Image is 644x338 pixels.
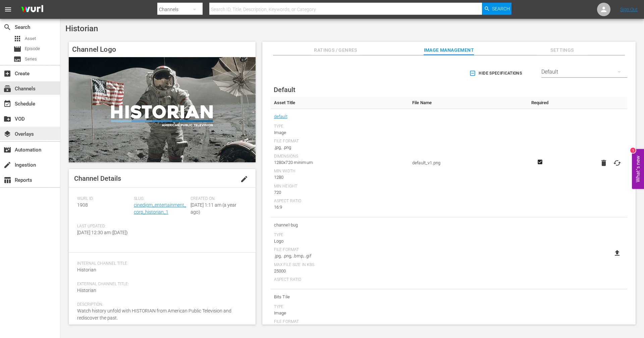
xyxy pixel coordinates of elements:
[274,325,406,331] div: .jpg, .png
[25,35,36,42] span: Asset
[492,3,510,15] span: Search
[274,144,406,151] div: .jpg, .png
[274,139,406,144] div: File Format
[274,310,406,316] div: Image
[77,230,128,235] span: [DATE] 12:30 am ([DATE])
[77,261,244,266] span: Internal Channel Title:
[536,159,544,165] svg: Required
[471,70,522,77] span: Hide Specifications
[274,199,406,204] div: Aspect Ratio
[240,175,248,183] span: edit
[65,24,98,33] span: Historian
[3,85,11,93] span: Channels
[424,46,474,54] span: Image Management
[274,247,406,253] div: File Format
[468,64,525,83] button: Hide Specifications
[274,159,406,166] div: 1280x720 minimum
[25,56,37,62] span: Series
[274,204,406,211] div: 16:9
[77,202,88,208] span: 1908
[274,293,406,301] span: Bits Tile
[632,149,644,189] button: Open Feedback Widget
[525,97,554,109] th: Required
[630,148,636,153] div: 1
[69,42,256,57] h4: Channel Logo
[3,115,11,123] span: VOD
[274,129,406,136] div: Image
[77,288,96,293] span: Historian
[3,100,11,108] span: Schedule
[13,55,21,63] span: Series
[620,7,638,12] a: Sign Out
[77,302,244,307] span: Description:
[274,184,406,189] div: Min Height
[3,146,11,154] span: Automation
[191,196,244,202] span: Created On:
[274,189,406,196] div: 720
[311,46,361,54] span: Ratings / Genres
[409,97,525,109] th: File Name
[274,169,406,174] div: Min Width
[271,97,409,109] th: Asset Title
[3,176,11,184] span: Reports
[274,124,406,129] div: Type
[482,3,512,15] button: Search
[77,282,244,287] span: External Channel Title:
[274,238,406,245] div: Logo
[236,171,252,187] button: edit
[274,277,406,283] div: Aspect Ratio
[409,109,525,217] td: default_v1.png
[274,86,296,94] span: Default
[274,268,406,274] div: 25000
[134,196,187,202] span: Slug:
[25,45,40,52] span: Episode
[541,62,627,81] div: Default
[274,112,287,121] a: default
[274,304,406,310] div: Type
[77,196,130,202] span: Wurl ID:
[13,35,21,43] span: Asset
[274,262,406,268] div: Max File Size In Kbs
[274,319,406,325] div: File Format
[13,45,21,53] span: Episode
[16,2,48,17] img: ans4CAIJ8jUAAAAAAAAAAAAAAAAAAAAAAAAgQb4GAAAAAAAAAAAAAAAAAAAAAAAAJMjXAAAAAAAAAAAAAAAAAAAAAAAAgAT5G...
[69,57,256,162] img: Historian
[77,308,231,321] span: Watch history unfold with HISTORIAN from American Public Television and rediscover the past.
[77,224,130,229] span: Last Updated:
[274,221,406,229] span: channel-bug
[537,46,587,54] span: Settings
[3,23,11,31] span: Search
[274,174,406,181] div: 1280
[3,161,11,169] span: Ingestion
[3,70,11,78] span: Create
[4,5,12,13] span: menu
[74,174,121,182] span: Channel Details
[191,202,236,215] span: [DATE] 1:11 am (a year ago)
[274,233,406,238] div: Type
[274,253,406,259] div: .jpg, .png, .bmp, .gif
[77,267,96,272] span: Historian
[274,154,406,159] div: Dimensions
[3,130,11,138] span: Overlays
[134,202,186,215] a: cinedigm_entertainment_corp_historian_1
